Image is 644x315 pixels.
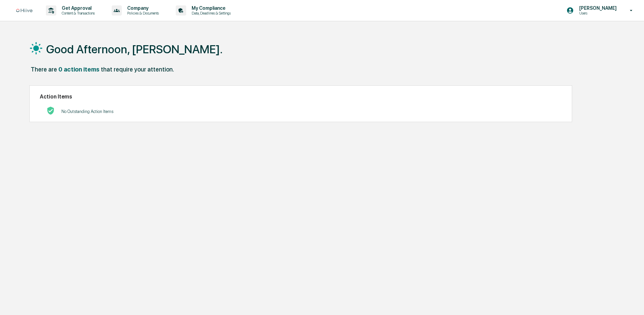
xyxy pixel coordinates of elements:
[46,42,223,56] h1: Good Afternoon, [PERSON_NAME].
[31,66,57,73] div: There are
[40,93,561,100] h2: Action Items
[574,11,620,16] p: Users
[186,5,234,11] p: My Compliance
[61,109,113,114] p: No Outstanding Action Items
[56,11,98,16] p: Content & Transactions
[122,11,162,16] p: Policies & Documents
[56,5,98,11] p: Get Approval
[58,66,100,73] div: 0 action items
[16,9,32,12] img: logo
[186,11,234,16] p: Data, Deadlines & Settings
[101,66,174,73] div: that require your attention.
[574,5,620,11] p: [PERSON_NAME]
[122,5,162,11] p: Company
[47,107,55,115] img: No Actions logo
